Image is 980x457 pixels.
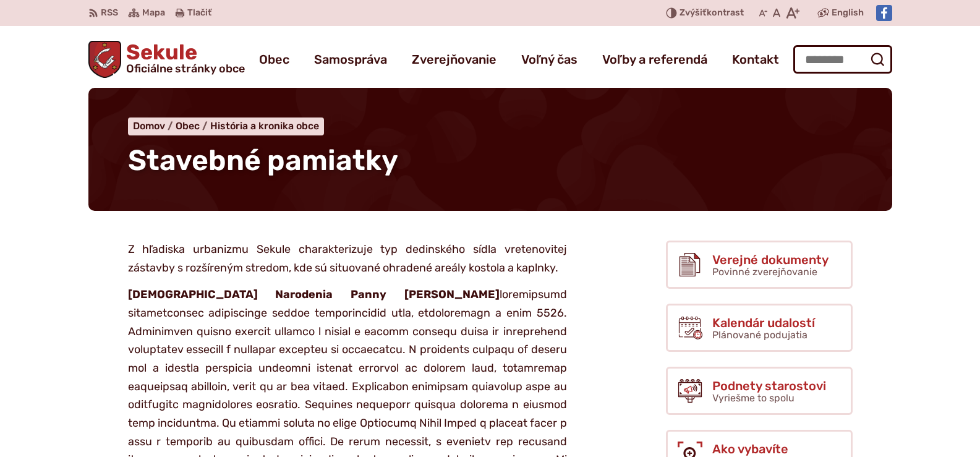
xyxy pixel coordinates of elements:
a: Verejné dokumenty Povinné zverejňovanie [666,241,853,289]
span: Povinné zverejňovanie [712,266,817,278]
span: Domov [133,120,165,132]
a: Podnety starostovi Vyriešme to spolu [666,367,853,415]
span: Zvýšiť [680,7,707,18]
span: Tlačiť [187,8,211,19]
a: Voľný čas [521,42,577,77]
span: Ako vybavíte [712,442,835,456]
a: Domov [133,120,176,132]
span: Obec [176,120,200,132]
img: Prejsť na Facebook stránku [876,5,892,21]
p: Z hľadiska urbanizmu Sekule charakterizuje typ dedinského sídla vretenovitej zástavby s rozšírený... [128,241,567,277]
span: English [832,6,864,20]
img: Prejsť na domovskú stránku [88,41,122,78]
span: Verejné dokumenty [712,253,829,267]
a: Obec [259,42,289,77]
a: História a kronika obce [210,120,319,132]
span: Oficiálne stránky obce [126,63,245,74]
a: Logo Sekule, prejsť na domovskú stránku. [88,41,245,78]
a: Obec [176,120,210,132]
a: Samospráva [314,42,387,77]
a: Kontakt [732,42,779,77]
span: Vyriešme to spolu [712,392,795,404]
a: Kalendár udalostí Plánované podujatia [666,304,853,352]
span: Plánované podujatia [712,329,807,341]
a: Zverejňovanie [412,42,496,77]
span: RSS [101,6,118,20]
strong: [DEMOGRAPHIC_DATA] Narodenia Panny [PERSON_NAME] [128,288,500,301]
span: Sekule [121,42,245,74]
a: Voľby a referendá [602,42,707,77]
span: Kalendár udalostí [712,316,815,330]
span: Mapa [142,6,165,20]
span: Podnety starostovi [712,379,826,393]
a: English [829,6,866,20]
span: kontrast [680,8,744,19]
span: Stavebné pamiatky [128,143,398,177]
